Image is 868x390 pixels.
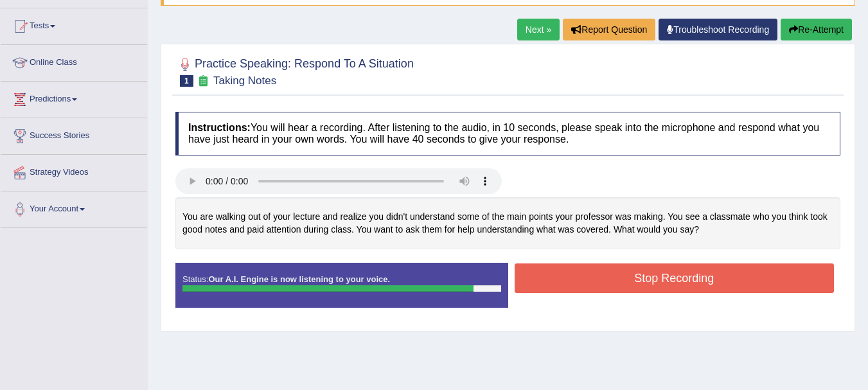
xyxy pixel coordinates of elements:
small: Taking Notes [213,75,276,87]
strong: Our A.I. Engine is now listening to your voice. [208,274,390,284]
a: Predictions [1,82,147,114]
a: Next » [517,19,560,40]
button: Stop Recording [515,263,835,293]
a: Tests [1,8,147,40]
small: Exam occurring question [197,75,210,87]
a: Troubleshoot Recording [659,19,777,40]
div: You are walking out of your lecture and realize you didn't understand some of the main points you... [175,197,840,249]
a: Your Account [1,191,147,224]
a: Online Class [1,45,147,77]
h4: You will hear a recording. After listening to the audio, in 10 seconds, please speak into the mic... [175,112,840,155]
span: 1 [180,75,193,87]
div: Status: [175,263,508,308]
b: Instructions: [188,122,251,133]
button: Re-Attempt [781,19,852,40]
a: Success Stories [1,118,147,150]
h2: Practice Speaking: Respond To A Situation [175,55,414,87]
a: Strategy Videos [1,155,147,187]
button: Report Question [563,19,655,40]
